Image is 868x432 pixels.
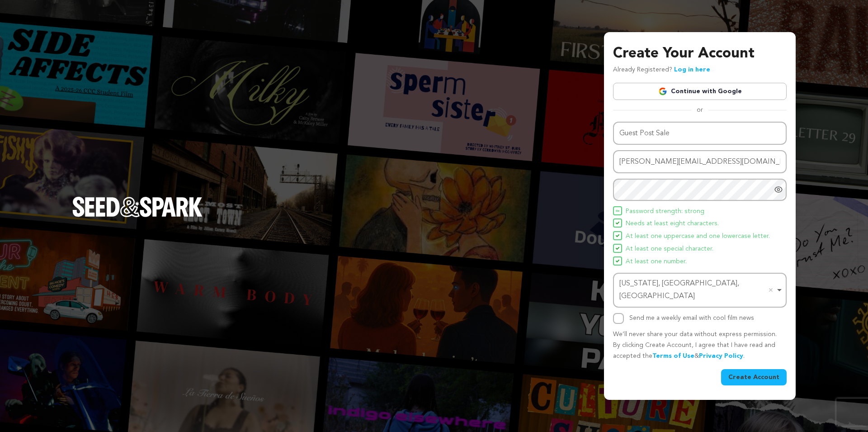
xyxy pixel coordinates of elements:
[699,353,743,359] a: Privacy Policy
[616,234,619,237] img: Seed&Spark Icon
[72,197,203,217] img: Seed&Spark Logo
[613,122,787,145] input: Name
[626,231,770,242] span: At least one uppercase and one lowercase letter.
[613,65,710,76] p: Already Registered?
[766,285,775,294] button: Remove item: 'ChIJOwg_06VPwokRYv534QaPC8g'
[626,256,687,267] span: At least one number.
[616,259,619,263] img: Seed&Spark Icon
[616,247,619,250] img: Seed&Spark Icon
[626,218,719,229] span: Needs at least eight characters.
[613,83,787,100] a: Continue with Google
[619,277,775,304] div: [US_STATE], [GEOGRAPHIC_DATA], [GEOGRAPHIC_DATA]
[691,105,708,114] span: or
[626,206,704,217] span: Password strength: strong
[658,87,667,96] img: Google logo
[616,221,619,225] img: Seed&Spark Icon
[613,150,787,173] input: Email address
[616,209,619,213] img: Seed&Spark Icon
[626,244,713,255] span: At least one special character.
[721,369,787,385] button: Create Account
[613,329,787,361] p: We’ll never share your data without express permission. By clicking Create Account, I agree that ...
[674,66,710,73] a: Log in here
[613,43,787,65] h3: Create Your Account
[629,315,754,321] label: Send me a weekly email with cool film news
[72,197,203,235] a: Seed&Spark Homepage
[774,185,783,194] a: Show password as plain text. Warning: this will display your password on the screen.
[652,353,694,359] a: Terms of Use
